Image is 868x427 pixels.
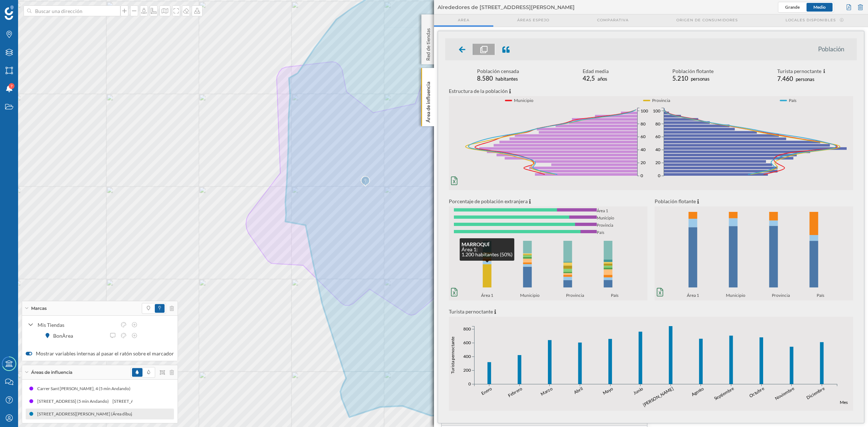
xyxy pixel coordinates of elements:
text: Febrero [507,386,523,398]
text: Noviembre [774,386,795,401]
text: 40 [655,147,660,152]
span: Área 1 [687,292,701,300]
text: 100 [653,108,660,114]
text: 600 [463,340,471,345]
span: personas [691,76,710,82]
span: País [817,292,826,300]
text: Octubre [748,386,765,398]
text: Septiembre [713,386,735,401]
text: 60 [641,134,646,140]
text: 200 [463,367,471,373]
span: Area [458,17,469,23]
text: 40 [641,147,646,152]
text: [PERSON_NAME] [642,386,675,407]
p: Área de influencia [425,79,432,123]
div: Edad media [583,68,609,75]
span: Locales disponibles [786,17,836,23]
p: Porcentaje de población extranjera [449,197,647,205]
div: Población censada [477,68,519,75]
span: Soporte [14,5,40,12]
text: Diciembre [805,386,825,400]
li: Población [818,46,851,53]
span: Grande [785,4,800,10]
text: Marzo [540,386,553,397]
span: Marcas [31,305,47,312]
text: 60 [655,134,660,140]
text: Mes [840,400,848,405]
text: 80 [655,121,660,127]
span: Alrededores de [STREET_ADDRESS][PERSON_NAME] [438,4,575,11]
span: País [611,292,621,300]
span: personas [796,76,814,82]
text: 20 [655,160,660,165]
span: años [597,76,607,82]
p: Red de tiendas [425,25,432,61]
p: Área 1: 1.200 habitantes (50%) [461,247,512,257]
span: Áreas espejo [517,17,549,23]
text: 400 [463,354,471,359]
div: Turista pernoctante [777,68,825,75]
text: 20 [641,160,646,165]
text: 80 [641,121,646,127]
span: Áreas de influencia [31,369,72,376]
div: Mis Tiendas [38,321,116,329]
span: Origen de consumidores [676,17,738,23]
div: [STREET_ADDRESS] (5 min Andando) [81,398,156,405]
div: Población flotante [672,68,714,75]
text: Junio [632,386,644,396]
span: Comparativa [597,17,629,23]
span: 7 [10,82,13,90]
text: 100 [641,108,648,114]
text: Turista pernoctante [450,337,455,374]
text: Abril [573,386,584,395]
p: Estructura de la población [449,87,853,95]
span: 42,5 [583,74,595,82]
span: 8.580 [477,74,493,82]
span: Municipio [514,97,533,104]
p: Población flotante [655,197,853,205]
strong: MARROQUÍ [461,241,489,247]
span: Provincia [652,97,670,104]
text: Mayo [602,386,614,396]
text: 0 [641,173,643,178]
text: 0 [658,173,660,178]
img: Geoblink Logo [5,5,14,20]
span: Medio [813,4,826,10]
div: [STREET_ADDRESS][PERSON_NAME] (Área dibujada) [99,410,205,418]
span: Provincia [566,292,586,300]
text: Enero [480,386,493,396]
span: Municipio [726,292,748,300]
span: Provincia [772,292,792,300]
label: Mostrar variables internas al pasar el ratón sobre el marcador [26,350,174,357]
text: Agosto [690,386,705,397]
span: País [789,97,796,104]
span: Municipio [520,292,542,300]
span: 7.460 [777,75,793,82]
div: BonÀrea [53,332,77,340]
div: Carrer Sant [PERSON_NAME], 4 (5 min Andando) [93,385,190,392]
p: Turista pernoctante [449,308,853,315]
span: Área 1 [481,292,495,300]
div: [STREET_ADDRESS] (5 min Andando) [5,398,81,405]
span: 5.210 [672,74,688,82]
text: 0 [468,381,471,387]
span: habitantes [495,76,518,82]
text: 800 [463,326,471,332]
